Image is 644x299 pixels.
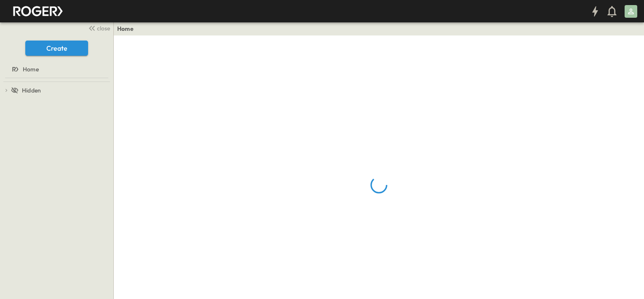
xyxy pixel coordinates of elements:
nav: breadcrumbs [117,24,139,33]
a: Home [2,63,110,75]
span: Home [23,65,39,73]
a: Home [117,24,134,33]
span: close [97,24,110,33]
span: Hidden [22,86,41,95]
button: Create [25,41,88,56]
button: close [85,22,112,34]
